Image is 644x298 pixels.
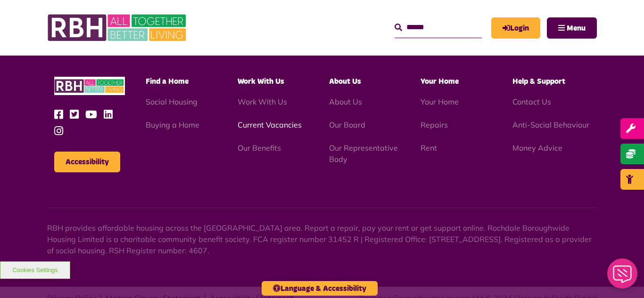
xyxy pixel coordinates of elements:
a: Our Benefits [238,143,281,153]
a: Money Advice [512,143,562,153]
a: Contact Us [512,97,551,106]
span: Work With Us [238,78,284,85]
a: Our Board [329,120,365,129]
iframe: Netcall Web Assistant for live chat [602,256,644,298]
img: RBH [47,9,189,46]
button: Language & Accessibility [262,281,378,296]
a: MyRBH [491,17,540,39]
p: RBH provides affordable housing across the [GEOGRAPHIC_DATA] area. Report a repair, pay your rent... [47,222,597,256]
a: Buying a Home [146,120,199,129]
button: Navigation [547,17,597,39]
a: Current Vacancies [238,120,302,129]
button: Accessibility [54,152,120,172]
span: About Us [329,78,361,85]
span: Your Home [421,78,459,85]
a: Work With Us [238,97,287,106]
a: About Us [329,97,362,106]
span: Find a Home [146,78,189,85]
input: Search [395,17,482,38]
span: Help & Support [512,78,565,85]
a: Your Home [421,97,459,106]
a: Social Housing - open in a new tab [146,97,198,106]
span: Menu [567,24,586,32]
a: Repairs [421,120,448,129]
a: Our Representative Body [329,143,398,164]
a: Anti-Social Behaviour [512,120,589,129]
a: Rent [421,143,437,153]
img: RBH [54,77,125,95]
